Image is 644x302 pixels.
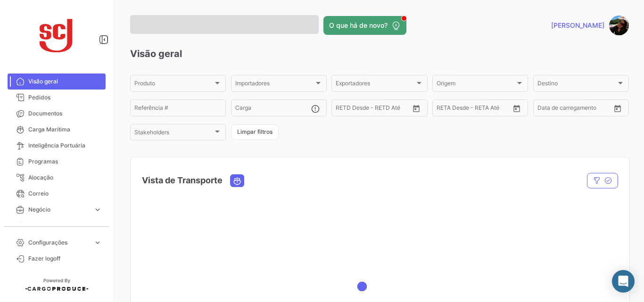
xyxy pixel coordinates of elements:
[28,254,102,263] span: Fazer logoff
[8,73,106,90] a: Visão geral
[437,106,454,113] input: Desde
[142,174,223,187] h4: Vista de Transporte
[8,170,106,186] a: Alocação
[235,82,314,88] span: Importadores
[28,238,90,247] span: Configurações
[329,21,388,30] span: O que há de novo?
[28,93,102,102] span: Pedidos
[336,82,414,88] span: Exportadores
[134,82,213,88] span: Produto
[359,106,394,113] input: Até
[28,157,102,166] span: Programas
[8,90,106,106] a: Pedidos
[409,101,423,115] button: Open calendar
[8,106,106,122] a: Documentos
[437,82,515,88] span: Origem
[93,221,102,230] span: expand_more
[551,21,604,30] span: [PERSON_NAME]
[231,175,244,187] button: Ocean
[28,189,102,198] span: Correio
[28,77,102,86] span: Visão geral
[28,141,102,150] span: Inteligência Portuária
[612,270,635,293] div: Abrir Intercom Messenger
[130,47,629,60] h3: Visão geral
[8,138,106,154] a: Inteligência Portuária
[537,106,554,113] input: Desde
[510,101,524,115] button: Open calendar
[8,186,106,202] a: Correio
[28,173,102,182] span: Alocação
[28,221,90,230] span: Estatística
[611,101,625,115] button: Open calendar
[28,109,102,118] span: Documentos
[537,82,616,88] span: Destino
[93,205,102,214] span: expand_more
[609,16,629,35] img: 95663850_2739718712822740_3329491087747186688_n.jpg
[8,154,106,170] a: Programas
[561,106,596,113] input: Até
[28,125,102,134] span: Carga Marítima
[93,238,102,247] span: expand_more
[323,16,406,35] button: O que há de novo?
[28,205,90,214] span: Negócio
[460,106,495,113] input: Até
[33,11,80,58] img: scj_logo1.svg
[231,124,279,140] button: Limpar filtros
[336,106,353,113] input: Desde
[8,122,106,138] a: Carga Marítima
[134,131,213,137] span: Stakeholders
